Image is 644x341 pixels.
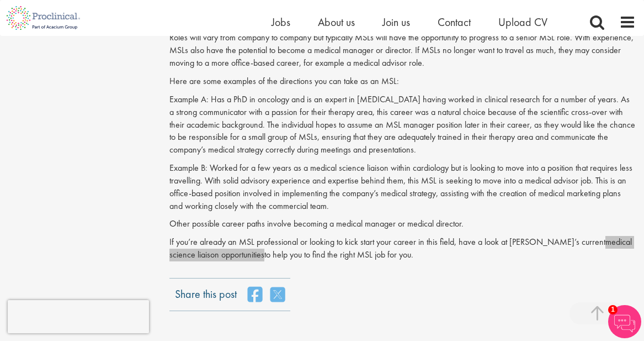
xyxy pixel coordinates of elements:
a: Join us [382,15,410,29]
iframe: reCAPTCHA [8,300,149,333]
a: Upload CV [498,15,547,29]
p: Other possible career paths involve becoming a medical manager or medical director. [169,218,636,230]
p: Roles will vary from company to company but typically MSLs will have the opportunity to progress ... [169,32,636,70]
a: medical science liaison opportunities [169,236,632,260]
a: Jobs [272,15,290,29]
p: Example B: Worked for a few years as a medical science liaison within cardiology but is looking t... [169,162,636,212]
img: Chatbot [608,305,641,338]
a: share on twitter [270,286,285,303]
p: Here are some examples of the directions you can take as an MSL: [169,75,636,88]
p: If you’re already an MSL professional or looking to kick start your career in this field, have a ... [169,236,636,261]
a: share on facebook [248,286,262,303]
span: 1 [608,305,618,314]
p: Example A: Has a PhD in oncology and is an expert in [MEDICAL_DATA] having worked in clinical res... [169,93,636,156]
a: Contact [438,15,471,29]
label: Share this post [175,286,237,294]
a: About us [318,15,355,29]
